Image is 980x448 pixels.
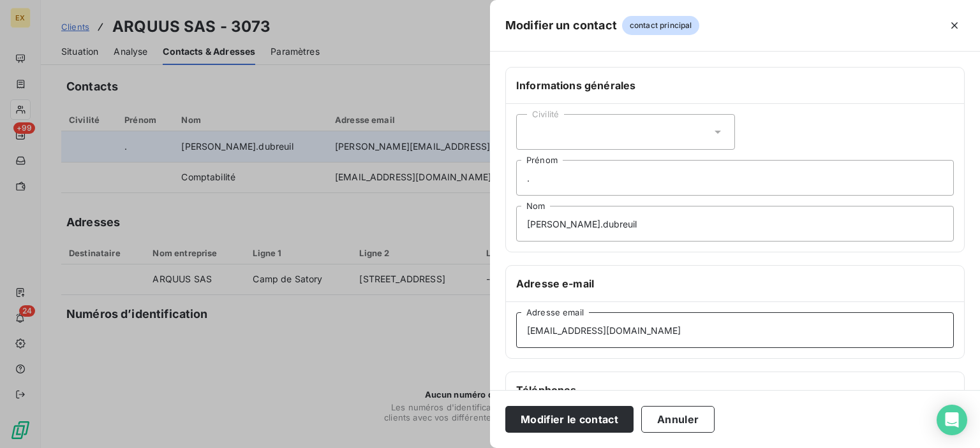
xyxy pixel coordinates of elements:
h6: Téléphones [516,382,954,398]
input: placeholder [516,206,954,242]
input: placeholder [516,160,954,196]
span: contact principal [622,16,700,35]
h6: Informations générales [516,78,954,93]
h6: Adresse e-mail [516,276,954,291]
button: Modifier le contact [505,406,634,433]
button: Annuler [641,406,715,433]
h5: Modifier un contact [505,17,617,34]
div: Open Intercom Messenger [937,405,967,435]
input: placeholder [516,312,954,348]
